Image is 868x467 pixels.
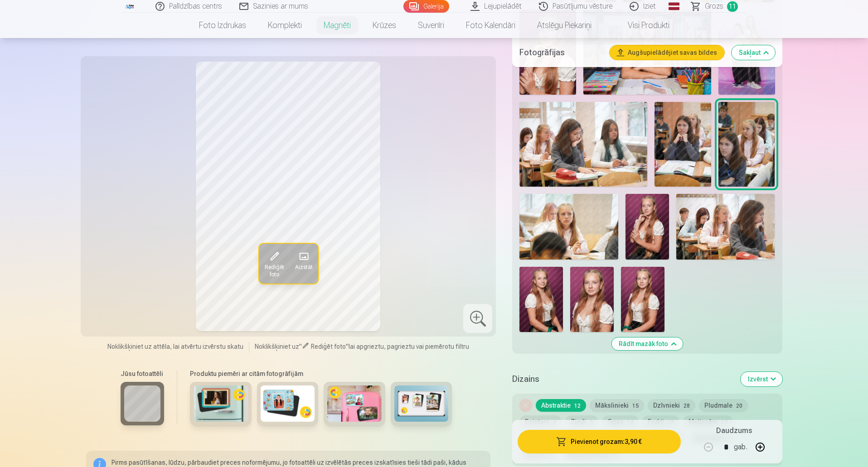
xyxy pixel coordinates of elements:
[732,45,775,60] button: Sakļaut
[186,369,456,378] h6: Produktu piemēri ar citām fotogrāfijām
[455,13,526,38] a: Foto kalendāri
[536,399,586,412] button: Abstraktie12
[526,13,602,38] a: Atslēgu piekariņi
[642,415,679,428] button: Frukti15
[553,419,556,425] span: 4
[627,419,633,425] span: 14
[668,419,674,425] span: 15
[590,419,593,425] span: 6
[259,244,289,284] button: Rediģēt foto
[602,13,680,38] a: Visi produkti
[313,13,362,38] a: Magnēti
[362,13,407,38] a: Krūzes
[610,45,724,60] button: Augšupielādējiet savas bildes
[257,13,313,38] a: Komplekti
[407,13,455,38] a: Suvenīri
[721,419,727,425] span: 17
[346,343,349,350] span: "
[519,415,562,428] button: Dzintars4
[565,415,598,428] button: Ziedi6
[699,399,748,412] button: Pludmale20
[518,430,680,453] button: Pievienot grozam:3,90 €
[648,399,695,412] button: Dzīvnieki28
[705,1,723,12] span: Grozs
[289,244,318,284] button: Aizstāt
[295,264,312,271] span: Aizstāt
[611,337,683,350] button: Rādīt mazāk foto
[736,403,742,409] span: 20
[734,436,747,458] div: gab.
[255,343,299,350] span: Noklikšķiniet uz
[299,343,302,350] span: "
[519,46,602,59] h5: Fotogrāfijas
[188,13,257,38] a: Foto izdrukas
[264,264,284,278] span: Rediģēt foto
[684,403,690,409] span: 28
[727,1,738,12] span: 11
[121,369,164,378] h6: Jūsu fotoattēli
[716,425,752,436] h5: Daudzums
[602,415,639,428] button: Ogas14
[590,399,644,412] button: Mākslinieki15
[107,342,243,351] span: Noklikšķiniet uz attēla, lai atvērtu izvērstu skatu
[574,403,581,409] span: 12
[125,4,135,9] img: /fa1
[311,343,346,350] span: Rediģēt foto
[512,373,733,385] h5: Dizains
[349,343,469,350] span: lai apgrieztu, pagrieztu vai piemērotu filtru
[741,372,782,386] button: Izvērst
[632,403,639,409] span: 15
[683,415,733,428] button: Meitenēm17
